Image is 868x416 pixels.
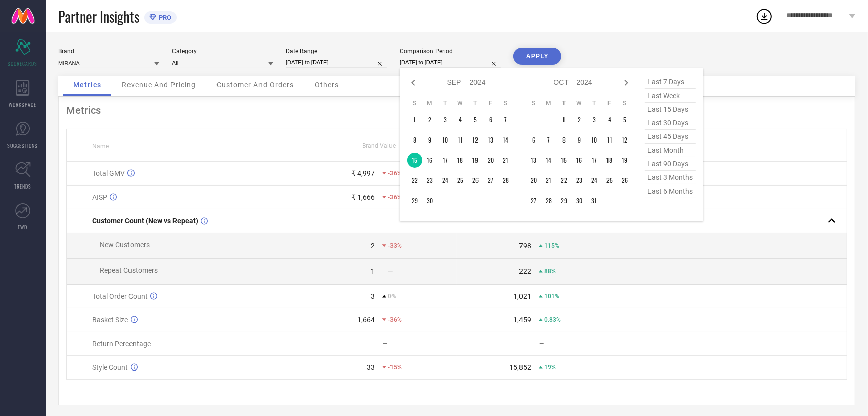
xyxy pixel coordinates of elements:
[453,173,468,188] td: Wed Sep 25 2024
[513,316,531,324] div: 1,459
[14,182,31,190] span: TRENDS
[544,293,559,300] span: 101%
[453,112,468,127] td: Wed Sep 04 2024
[513,292,531,300] div: 1,021
[468,112,483,127] td: Thu Sep 05 2024
[483,112,498,127] td: Fri Sep 06 2024
[453,132,468,148] td: Wed Sep 11 2024
[122,81,196,89] span: Revenue And Pricing
[216,81,294,89] span: Customer And Orders
[422,99,438,107] th: Monday
[519,267,531,275] div: 222
[100,241,150,249] span: New Customers
[572,193,587,208] td: Wed Oct 30 2024
[498,153,513,168] td: Sat Sep 21 2024
[526,340,532,348] div: —
[645,144,696,157] span: last month
[172,48,273,55] div: Category
[370,340,375,348] div: —
[541,153,556,168] td: Mon Oct 14 2024
[407,193,422,208] td: Sun Sep 29 2024
[453,99,468,107] th: Wednesday
[617,153,632,168] td: Sat Oct 19 2024
[438,153,453,168] td: Tue Sep 17 2024
[498,173,513,188] td: Sat Sep 28 2024
[645,116,696,130] span: last 30 days
[92,340,151,348] span: Return Percentage
[513,48,561,65] button: APPLY
[73,81,101,89] span: Metrics
[422,132,438,148] td: Mon Sep 09 2024
[544,242,559,249] span: 115%
[526,193,541,208] td: Sun Oct 27 2024
[544,268,556,275] span: 88%
[400,48,501,55] div: Comparison Period
[645,89,696,103] span: last week
[602,112,617,127] td: Fri Oct 04 2024
[438,173,453,188] td: Tue Sep 24 2024
[556,99,572,107] th: Tuesday
[286,57,387,68] input: Select date range
[498,112,513,127] td: Sat Sep 07 2024
[617,173,632,188] td: Sat Oct 26 2024
[453,153,468,168] td: Wed Sep 18 2024
[587,153,602,168] td: Thu Oct 17 2024
[8,60,38,67] span: SCORECARDS
[541,99,556,107] th: Monday
[617,112,632,127] td: Sat Oct 05 2024
[556,132,572,148] td: Tue Oct 08 2024
[541,193,556,208] td: Mon Oct 28 2024
[407,173,422,188] td: Sun Sep 22 2024
[388,242,402,249] span: -33%
[526,153,541,168] td: Sun Oct 13 2024
[556,112,572,127] td: Tue Oct 01 2024
[58,6,139,27] span: Partner Insights
[407,153,422,168] td: Sun Sep 15 2024
[509,363,531,372] div: 15,852
[468,132,483,148] td: Thu Sep 12 2024
[388,170,402,177] span: -36%
[498,132,513,148] td: Sat Sep 14 2024
[544,364,556,371] span: 19%
[526,173,541,188] td: Sun Oct 20 2024
[587,193,602,208] td: Thu Oct 31 2024
[438,112,453,127] td: Tue Sep 03 2024
[755,7,773,25] div: Open download list
[407,132,422,148] td: Sun Sep 08 2024
[498,99,513,107] th: Saturday
[371,242,375,250] div: 2
[483,173,498,188] td: Fri Sep 27 2024
[483,99,498,107] th: Friday
[362,142,396,149] span: Brand Value
[519,242,531,250] div: 798
[9,101,37,108] span: WORKSPACE
[8,142,38,149] span: SUGGESTIONS
[407,77,419,89] div: Previous month
[92,169,125,177] span: Total GMV
[92,292,148,300] span: Total Order Count
[483,132,498,148] td: Fri Sep 13 2024
[526,99,541,107] th: Sunday
[422,153,438,168] td: Mon Sep 16 2024
[556,173,572,188] td: Tue Oct 22 2024
[587,173,602,188] td: Thu Oct 24 2024
[645,75,696,89] span: last 7 days
[620,77,632,89] div: Next month
[371,267,375,275] div: 1
[541,173,556,188] td: Mon Oct 21 2024
[602,153,617,168] td: Fri Oct 18 2024
[92,143,109,150] span: Name
[645,157,696,171] span: last 90 days
[617,132,632,148] td: Sat Oct 12 2024
[602,173,617,188] td: Fri Oct 25 2024
[541,132,556,148] td: Mon Oct 07 2024
[617,99,632,107] th: Saturday
[572,132,587,148] td: Wed Oct 09 2024
[587,132,602,148] td: Thu Oct 10 2024
[357,316,375,324] div: 1,664
[422,173,438,188] td: Mon Sep 23 2024
[371,292,375,300] div: 3
[407,112,422,127] td: Sun Sep 01 2024
[92,316,128,324] span: Basket Size
[400,57,501,68] input: Select comparison period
